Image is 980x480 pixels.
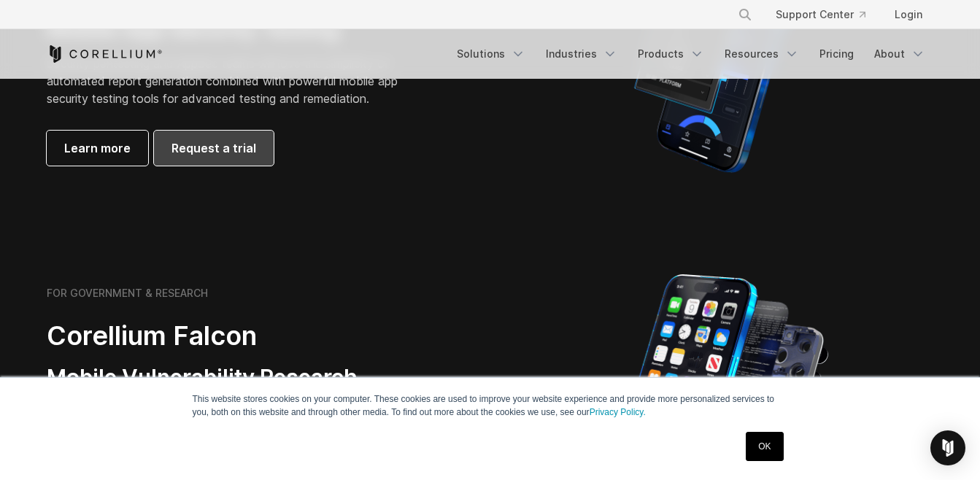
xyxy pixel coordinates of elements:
a: Learn more [47,131,148,166]
div: Navigation Menu [720,1,934,28]
a: Industries [537,41,626,67]
a: Solutions [448,41,534,67]
span: Learn more [64,139,131,157]
div: Open Intercom Messenger [930,430,965,465]
p: Security pentesting and AppSec teams will love the simplicity of automated report generation comb... [47,55,420,107]
div: Navigation Menu [448,41,934,67]
h3: Mobile Vulnerability Research [47,364,455,392]
span: Request a trial [171,139,256,157]
a: Products [629,41,713,67]
a: Privacy Policy. [590,407,646,417]
a: Corellium Home [47,45,163,63]
a: Request a trial [154,131,274,166]
button: Search [732,1,758,28]
h6: FOR GOVERNMENT & RESEARCH [47,287,208,300]
a: Resources [716,41,808,67]
p: This website stores cookies on your computer. These cookies are used to improve your website expe... [193,392,788,419]
h2: Corellium Falcon [47,320,455,352]
a: OK [746,432,783,461]
a: About [865,41,934,67]
a: Support Center [764,1,877,28]
a: Login [883,1,934,28]
a: Pricing [811,41,863,67]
